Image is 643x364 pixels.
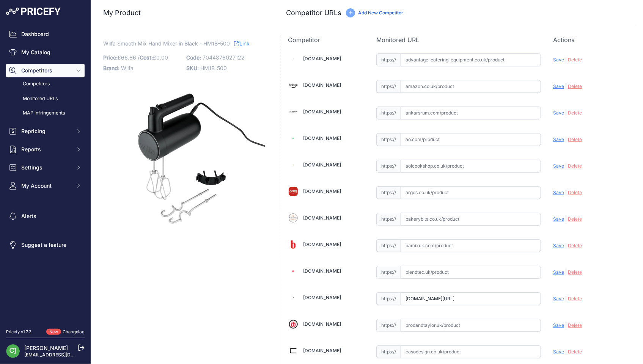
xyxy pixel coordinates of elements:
a: [PERSON_NAME] [24,345,68,351]
span: Save [553,296,564,301]
button: My Account [6,179,85,193]
a: Monitored URLs [6,92,85,105]
span: New [46,329,61,335]
span: Save [553,190,564,195]
span: SKU: [186,65,199,71]
span: 7044876027122 [203,54,245,61]
span: Save [553,163,564,169]
h3: Competitor URLs [286,8,341,18]
input: amazon.co.uk/product [401,80,541,93]
a: Changelog [63,329,85,334]
span: Delete [568,243,582,248]
span: Settings [21,164,71,171]
span: Save [553,322,564,328]
span: | [565,110,567,116]
span: | [565,269,567,275]
span: Delete [568,216,582,222]
span: | [565,322,567,328]
span: https:// [376,266,401,279]
span: 0.00 [156,54,168,61]
span: Delete [568,163,582,169]
span: | [565,296,567,301]
div: Pricefy v1.7.2 [6,329,31,335]
a: [EMAIL_ADDRESS][DOMAIN_NAME] [24,352,104,358]
a: [DOMAIN_NAME] [303,242,341,247]
a: Link [234,39,250,48]
span: Save [553,136,564,142]
span: Delete [568,296,582,301]
p: £ [103,52,182,63]
span: Save [553,110,564,116]
span: https:// [376,133,401,146]
span: https:// [376,53,401,66]
span: https:// [376,319,401,332]
a: Dashboard [6,27,85,41]
span: | [565,57,567,63]
span: Delete [568,269,582,275]
input: boroughkitchen.com/product [401,292,541,305]
span: | [565,216,567,222]
span: Delete [568,136,582,142]
span: Save [553,349,564,355]
input: aolcookshop.co.uk/product [401,160,541,173]
input: bamixuk.com/product [401,239,541,252]
span: Delete [568,322,582,328]
span: https:// [376,160,401,173]
p: Competitor [288,35,364,44]
input: ankarsrum.com/product [401,107,541,119]
span: https:// [376,213,401,226]
span: Save [553,83,564,89]
a: [DOMAIN_NAME] [303,56,341,61]
a: [DOMAIN_NAME] [303,321,341,327]
button: Settings [6,161,85,174]
span: Wilfa Smooth Mix Hand Mixer in Black - HM1B-500 [103,39,230,48]
span: 66.86 [121,54,136,61]
img: Pricefy Logo [6,8,61,15]
input: casodesign.co.uk/product [401,345,541,358]
input: argos.co.uk/product [401,186,541,199]
span: https:// [376,107,401,119]
span: Cost: [140,54,153,61]
button: Reports [6,143,85,156]
span: HM1B-500 [200,65,227,71]
span: https:// [376,239,401,252]
span: My Account [21,182,71,190]
span: Save [553,216,564,222]
span: Delete [568,349,582,355]
span: Delete [568,83,582,89]
span: Wilfa [121,65,134,71]
button: Repricing [6,124,85,138]
span: https:// [376,186,401,199]
span: https:// [376,80,401,93]
input: brodandtaylor.uk/product [401,319,541,332]
span: Code: [186,54,201,61]
span: Reports [21,146,71,153]
a: [DOMAIN_NAME] [303,348,341,353]
h3: My Product [103,8,265,18]
a: [DOMAIN_NAME] [303,295,341,300]
span: Delete [568,57,582,63]
input: blendtec.uk/product [401,266,541,279]
a: [DOMAIN_NAME] [303,109,341,115]
span: | [565,136,567,142]
span: | [565,243,567,248]
input: advantage-catering-equipment.co.uk/product [401,53,541,66]
a: Competitors [6,77,85,91]
input: bakerybits.co.uk/product [401,213,541,226]
span: Save [553,269,564,275]
a: [DOMAIN_NAME] [303,135,341,141]
a: [DOMAIN_NAME] [303,215,341,221]
span: Competitors [21,67,71,74]
span: / £ [138,54,168,61]
span: https:// [376,292,401,305]
a: MAP infringements [6,107,85,120]
a: [DOMAIN_NAME] [303,162,341,168]
a: Suggest a feature [6,238,85,252]
input: ao.com/product [401,133,541,146]
span: | [565,190,567,195]
p: Actions [553,35,629,44]
span: | [565,83,567,89]
span: Delete [568,110,582,116]
a: Add New Competitor [358,10,403,16]
span: Save [553,243,564,248]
